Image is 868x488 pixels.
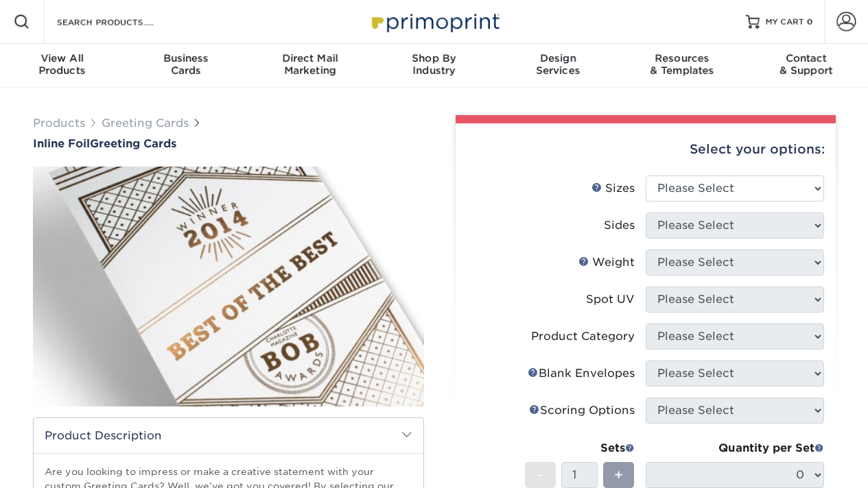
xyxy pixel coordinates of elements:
[529,402,635,419] div: Scoring Options
[620,52,744,64] span: Resources
[56,14,189,30] input: SEARCH PRODUCTS.....
[744,44,868,88] a: Contact& Support
[248,44,372,88] a: Direct MailMarketing
[531,328,635,345] div: Product Category
[614,465,623,485] span: +
[33,137,424,150] a: Inline FoilGreeting Cards
[33,137,90,150] span: Inline Foil
[578,254,635,271] div: Weight
[124,44,248,88] a: BusinessCards
[604,217,635,234] div: Sides
[248,52,372,77] div: Marketing
[124,52,248,77] div: Cards
[646,440,824,456] div: Quantity per Set
[124,52,248,64] span: Business
[366,7,503,36] img: Primoprint
[372,44,496,88] a: Shop ByIndustry
[102,117,189,130] a: Greeting Cards
[525,440,635,456] div: Sets
[586,291,635,308] div: Spot UV
[537,465,543,485] span: -
[496,52,620,64] span: Design
[33,137,424,150] h1: Greeting Cards
[765,16,804,28] span: MY CART
[372,52,496,77] div: Industry
[34,418,423,453] h2: Product Description
[528,365,635,382] div: Blank Envelopes
[620,44,744,88] a: Resources& Templates
[744,52,868,77] div: & Support
[467,123,825,175] div: Select your options:
[744,52,868,64] span: Contact
[591,180,635,197] div: Sizes
[496,52,620,77] div: Services
[496,44,620,88] a: DesignServices
[620,52,744,77] div: & Templates
[807,17,813,27] span: 0
[248,52,372,64] span: Direct Mail
[33,151,424,422] img: Inline Foil 01
[372,52,496,64] span: Shop By
[33,117,85,130] a: Products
